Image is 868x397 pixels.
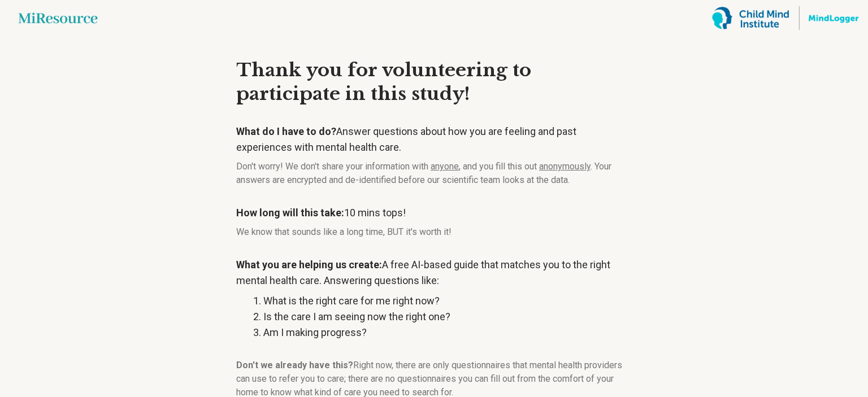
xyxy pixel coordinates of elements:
p: Don't worry! We don't share your information with , and you fill this out . Your answers are encr... [236,160,632,187]
strong: What do I have to do? [236,125,336,137]
li: Is the care I am seeing now the right one? [263,309,632,325]
span: anyone [431,161,459,172]
li: Am I making progress? [263,325,632,341]
strong: Don't we already have this? [236,360,353,370]
strong: How long will this take: [236,207,344,219]
span: anonymously [539,161,591,172]
p: A free AI-based guide that matches you to the right mental health care. Answering questions like: [236,257,632,289]
strong: What you are helping us create: [236,259,382,271]
p: 10 mins tops! [236,205,632,221]
li: What is the right care for me right now? [263,293,632,309]
h3: Thank you for volunteering to participate in this study! [236,59,632,106]
p: We know that sounds like a long time, BUT it's worth it! [236,225,632,239]
p: Answer questions about how you are feeling and past experiences with mental health care. [236,124,632,155]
